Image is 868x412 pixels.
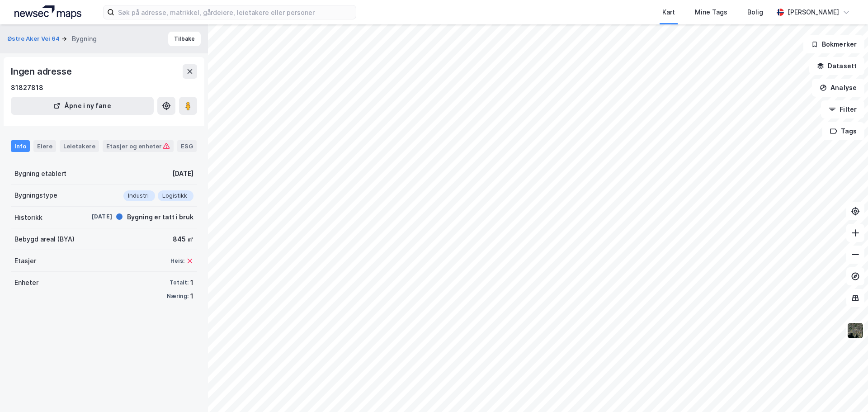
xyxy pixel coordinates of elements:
div: Heis: [170,257,184,265]
div: Kart [662,7,675,18]
button: Tags [822,122,864,140]
input: Søk på adresse, matrikkel, gårdeiere, leietakere eller personer [114,5,356,19]
button: Åpne i ny fane [11,97,154,115]
div: 1 [190,277,193,288]
div: Ingen adresse [11,64,73,79]
div: Næring: [167,293,189,300]
button: Bokmerker [803,35,864,53]
div: Kontrollprogram for chat [823,369,868,412]
div: 81827818 [11,82,43,93]
img: 9k= [847,322,864,339]
div: [DATE] [172,168,193,179]
div: Mine Tags [695,7,727,18]
button: Østre Aker Vei 64 [7,34,61,43]
div: Etasjer [14,256,36,266]
div: Bygningstype [14,190,57,201]
div: Leietakere [60,140,99,152]
div: Info [11,140,30,152]
div: Etasjer og enheter [106,142,170,150]
div: [DATE] [76,213,112,221]
img: logo.a4113a55bc3d86da70a041830d287a7e.svg [14,5,81,19]
button: Analyse [812,79,864,97]
button: Datasett [809,57,864,75]
div: ESG [177,140,197,152]
div: [PERSON_NAME] [788,7,839,18]
div: Bolig [747,7,763,18]
div: Bygning [72,33,97,44]
div: Bebygd areal (BYA) [14,234,75,245]
div: Bygning etablert [14,168,66,179]
iframe: Chat Widget [823,369,868,412]
div: Enheter [14,277,38,288]
div: 845 ㎡ [173,234,193,245]
div: Bygning er tatt i bruk [127,212,193,223]
button: Tilbake [168,32,201,46]
button: Filter [821,100,864,118]
div: 1 [190,291,193,302]
div: Historikk [14,212,42,223]
div: Totalt: [170,279,189,286]
div: Eiere [33,140,56,152]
